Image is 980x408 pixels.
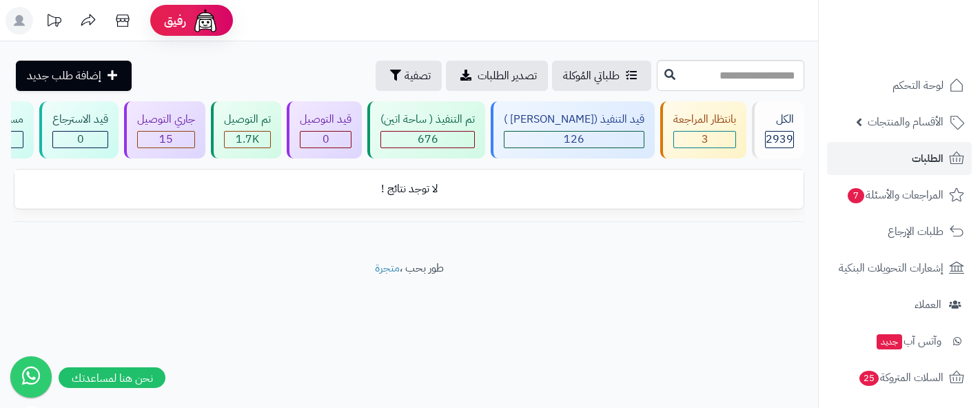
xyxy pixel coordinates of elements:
span: الطلبات [912,149,943,168]
span: 25 [859,371,879,387]
div: 0 [53,132,108,147]
span: تصفية [405,68,431,84]
a: تم التوصيل 1.7K [208,101,284,159]
div: 126 [504,132,644,147]
img: logo-2.png [886,31,967,60]
a: بانتظار المراجعة 3 [657,101,749,159]
span: جديد [877,334,902,349]
span: وآتس آب [875,331,941,351]
span: 676 [418,131,438,147]
span: 126 [564,131,584,147]
div: قيد التنفيذ ([PERSON_NAME] ) [504,112,644,127]
div: 1720 [225,132,270,147]
span: رفيق [164,12,186,29]
span: 1.7K [236,131,259,147]
a: قيد التوصيل 0 [284,101,365,159]
span: 15 [159,131,173,147]
div: الكل [765,112,794,127]
a: المراجعات والأسئلة7 [827,178,972,212]
button: تصفية [376,61,442,91]
div: قيد الاسترجاع [52,112,108,127]
div: جاري التوصيل [137,112,195,127]
a: متجرة [375,260,400,276]
div: بانتظار المراجعة [673,112,736,127]
span: إضافة طلب جديد [27,68,101,84]
span: 7 [848,188,865,204]
span: 0 [77,131,84,147]
td: لا توجد نتائج ! [14,170,804,208]
a: السلات المتروكة25 [827,361,972,394]
div: تم التوصيل [224,112,271,127]
div: 676 [381,132,474,147]
a: قيد التنفيذ ([PERSON_NAME] ) 126 [488,101,657,159]
a: تم التنفيذ ( ساحة اتين) 676 [365,101,488,159]
span: 0 [323,131,329,147]
span: 2939 [766,131,793,147]
a: جاري التوصيل 15 [121,101,208,159]
a: العملاء [827,288,972,321]
a: طلباتي المُوكلة [552,61,651,91]
a: لوحة التحكم [827,69,972,102]
div: 15 [138,132,194,147]
a: إشعارات التحويلات البنكية [827,252,972,285]
span: المراجعات والأسئلة [846,185,943,205]
div: قيد التوصيل [300,112,351,127]
a: تصدير الطلبات [446,61,548,91]
a: تحديثات المنصة [37,7,71,38]
a: الكل2939 [749,101,807,159]
a: وآتس آبجديد [827,325,972,358]
span: الأقسام والمنتجات [868,112,943,132]
span: تصدير الطلبات [478,68,537,84]
span: العملاء [915,295,941,314]
span: لوحة التحكم [892,76,943,95]
div: 0 [300,132,351,147]
span: 3 [702,131,708,147]
a: طلبات الإرجاع [827,215,972,248]
a: قيد الاسترجاع 0 [37,101,121,159]
span: طلباتي المُوكلة [563,68,620,84]
a: إضافة طلب جديد [16,61,132,91]
span: إشعارات التحويلات البنكية [839,258,943,278]
img: ai-face.png [192,7,219,34]
span: السلات المتروكة [858,368,943,387]
a: الطلبات [827,142,972,175]
div: تم التنفيذ ( ساحة اتين) [380,112,475,127]
span: طلبات الإرجاع [888,222,943,241]
div: 3 [674,132,735,147]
